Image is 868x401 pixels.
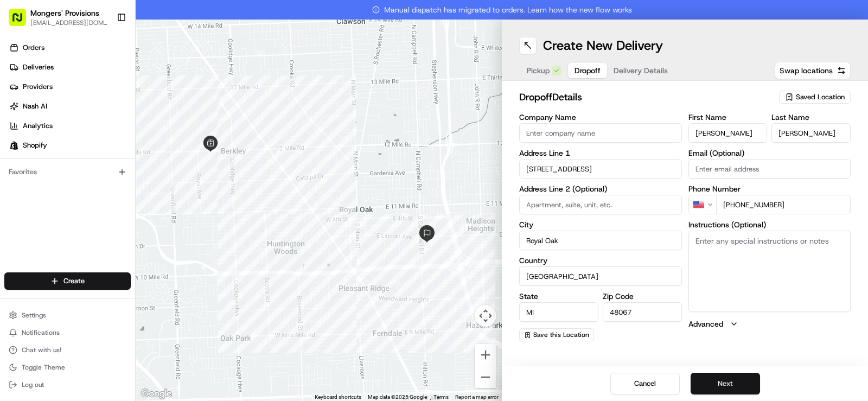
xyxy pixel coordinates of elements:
[519,149,682,157] label: Address Line 1
[11,187,28,205] img: Brigitte Vinadas
[49,114,149,123] div: We're available if you need us!
[22,198,30,207] img: 1736555255976-a54dd68f-1ca7-489b-9aae-adbdc363a1c4
[10,141,18,150] img: Shopify logo
[22,363,65,372] span: Toggle Theme
[23,43,44,53] span: Orders
[688,159,851,179] input: Enter email address
[7,238,87,258] a: 📗Knowledge Base
[688,149,851,157] label: Email (Optional)
[533,330,589,339] span: Save this Location
[11,43,197,61] p: Welcome 👋
[4,137,135,154] a: Shopify
[519,113,682,121] label: Company Name
[184,107,197,120] button: Start new chat
[4,360,131,375] button: Toggle Theme
[138,387,174,401] a: Open this area in Google Maps (opens a new window)
[575,65,601,76] span: Dropoff
[771,113,851,121] label: Last Name
[92,244,100,252] div: 💻
[688,319,851,329] button: Advanced
[4,117,135,135] a: Analytics
[519,123,682,143] input: Enter company name
[519,221,682,228] label: City
[519,266,682,286] input: Enter country
[4,163,131,181] div: Favorites
[519,231,682,250] input: Enter city
[34,198,88,206] span: [PERSON_NAME]
[22,169,30,177] img: 1736555255976-a54dd68f-1ca7-489b-9aae-adbdc363a1c4
[796,92,845,102] span: Saved Location
[23,141,47,150] span: Shopify
[543,37,663,54] h1: Create New Delivery
[4,377,131,392] button: Log out
[63,276,85,286] span: Create
[90,198,94,206] span: •
[96,198,118,206] span: [DATE]
[519,257,682,264] label: Country
[108,269,131,277] span: Pylon
[76,269,131,277] a: Powered byPylon
[4,325,131,340] button: Notifications
[11,158,28,175] img: Grace Nketiah
[688,319,723,329] label: Advanced
[688,185,851,193] label: Phone Number
[368,394,427,400] span: Map data ©2025 Google
[22,243,83,253] span: Knowledge Base
[30,18,108,27] button: [EMAIL_ADDRESS][DOMAIN_NAME]
[87,238,178,258] a: 💻API Documentation
[779,90,851,105] button: Saved Location
[23,82,53,92] span: Providers
[455,394,499,400] a: Report a map error
[22,380,44,389] span: Log out
[688,113,768,121] label: First Name
[23,121,53,131] span: Analytics
[475,305,496,327] button: Map camera controls
[23,104,42,123] img: 4920774857489_3d7f54699973ba98c624_72.jpg
[688,123,768,143] input: Enter first name
[315,393,361,401] button: Keyboard shortcuts
[4,4,112,30] button: Mongers' Provisions[EMAIL_ADDRESS][DOMAIN_NAME]
[30,8,99,18] button: Mongers' Provisions
[688,221,851,228] label: Instructions (Optional)
[103,243,174,253] span: API Documentation
[519,292,598,300] label: State
[34,168,88,177] span: [PERSON_NAME]
[11,244,20,252] div: 📗
[22,346,61,354] span: Chat with us!
[22,328,60,337] span: Notifications
[4,78,135,96] a: Providers
[11,104,30,123] img: 1736555255976-a54dd68f-1ca7-489b-9aae-adbdc363a1c4
[519,302,598,322] input: Enter state
[4,308,131,323] button: Settings
[433,394,449,400] a: Terms (opens in new tab)
[610,373,680,394] button: Cancel
[4,59,135,76] a: Deliveries
[614,65,668,76] span: Delivery Details
[519,185,682,193] label: Address Line 2 (Optional)
[475,366,496,388] button: Zoom out
[519,195,682,214] input: Apartment, suite, unit, etc.
[11,141,73,150] div: Past conversations
[4,98,135,115] a: Nash AI
[23,62,54,72] span: Deliveries
[780,65,833,76] span: Swap locations
[49,104,178,114] div: Start new chat
[4,272,131,290] button: Create
[771,123,851,143] input: Enter last name
[96,168,118,177] span: [DATE]
[603,292,682,300] label: Zip Code
[23,101,47,111] span: Nash AI
[603,302,682,322] input: Enter zip code
[28,70,179,81] input: Clear
[90,168,94,177] span: •
[138,387,174,401] img: Google
[372,4,632,15] span: Manual dispatch has migrated to orders. Learn how the new flow works
[519,328,594,341] button: Save this Location
[691,373,760,394] button: Next
[4,342,131,358] button: Chat with us!
[519,90,773,105] h2: dropoff Details
[775,62,851,79] button: Swap locations
[11,11,33,33] img: Nash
